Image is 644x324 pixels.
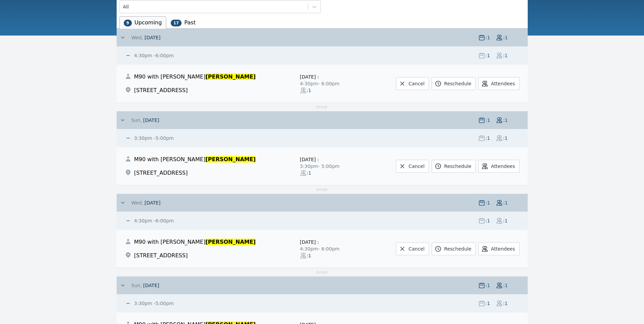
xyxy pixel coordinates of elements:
span: [DATE] [300,239,316,245]
a: Reschedule [432,160,476,173]
li: Past [166,16,200,29]
small: - 5:00pm [133,301,174,306]
button: Attendees [478,242,519,255]
div: break [117,103,528,111]
button: 4:30pm -6:00pm :1:1 [125,217,528,224]
div: All [123,3,129,10]
button: 3:30pm -5:00pm :1:1 [125,300,528,307]
span: : 1 [503,34,508,41]
span: 3:30pm [134,301,152,306]
span: Wed, [132,200,143,206]
div: break [117,185,528,194]
span: : 1 [503,135,508,142]
div: : [300,73,354,80]
span: [DATE] [144,35,160,40]
span: Sun, [132,283,142,288]
span: 17 [171,20,182,26]
small: - 6:00pm [133,53,174,58]
span: : 1 [485,199,491,206]
span: : 1 [485,34,491,41]
a: Cancel [396,160,429,173]
span: [PERSON_NAME] [206,156,256,163]
a: Cancel [396,242,429,255]
span: : 1 [485,217,491,224]
li: Upcoming [119,16,166,29]
span: : 1 [307,170,312,176]
button: Sun, [DATE] :1:1 [119,282,528,289]
span: 9 [124,20,132,26]
small: - 6:00pm [133,218,174,223]
button: 3:30pm -5:00pm :1:1 [125,135,528,142]
span: [DATE] [300,74,316,80]
span: : 1 [503,117,508,124]
span: : 1 [485,300,491,307]
small: - 5:00pm [133,135,174,141]
button: Attendees [478,77,519,90]
button: Wed, [DATE] :1:1 [119,34,528,41]
span: [DATE] [300,157,316,162]
span: : 1 [485,52,491,59]
span: : 1 [485,117,491,124]
span: : 1 [503,199,508,206]
span: M90 with [PERSON_NAME] [134,156,206,163]
span: M90 with [PERSON_NAME] [134,239,206,245]
span: : 1 [485,135,491,142]
span: : 1 [503,300,508,307]
span: 3:30pm [134,135,152,141]
span: M90 with [PERSON_NAME] [134,73,206,80]
span: [DATE] [143,117,159,123]
span: Wed, [132,35,143,40]
button: Wed, [DATE] :1:1 [119,199,528,206]
div: : [300,156,354,163]
button: Attendees [478,160,519,173]
span: [PERSON_NAME] [206,73,256,80]
span: Sun, [132,117,142,123]
button: Sun, [DATE] :1:1 [119,117,528,124]
a: Cancel [396,77,429,90]
div: 4:30pm - 6:00pm [300,80,354,87]
span: [STREET_ADDRESS] [134,252,188,259]
div: : [300,239,354,245]
button: 4:30pm -6:00pm :1:1 [125,52,528,59]
span: 4:30pm [134,218,152,223]
span: : 1 [503,282,508,289]
span: [DATE] [144,200,160,206]
span: : 1 [485,282,491,289]
a: Reschedule [432,77,476,90]
span: [PERSON_NAME] [206,239,256,245]
span: 4:30pm [134,53,152,58]
a: Reschedule [432,242,476,255]
div: 4:30pm - 6:00pm [300,245,354,252]
span: : 1 [503,217,508,224]
span: : 1 [503,52,508,59]
div: break [117,268,528,276]
div: 3:30pm - 5:00pm [300,163,354,170]
span: [STREET_ADDRESS] [134,170,188,176]
span: : 1 [307,87,312,94]
span: [STREET_ADDRESS] [134,87,188,93]
span: : 1 [307,252,312,259]
span: [DATE] [143,283,159,288]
